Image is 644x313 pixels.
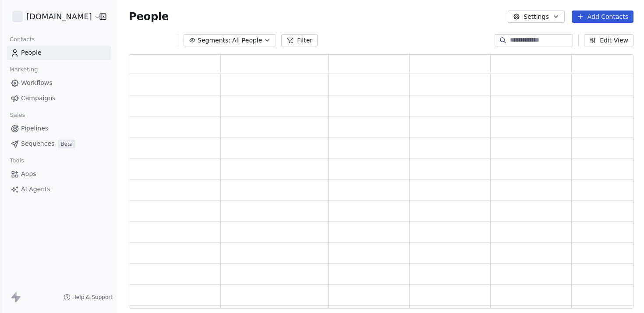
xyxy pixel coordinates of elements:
span: People [21,48,42,57]
span: Campaigns [21,94,55,103]
span: All People [232,36,262,45]
span: Help & Support [72,294,113,301]
a: Help & Support [64,294,113,301]
span: Beta [58,140,75,148]
span: Workflows [21,78,53,88]
span: Pipelines [21,124,48,133]
a: AI Agents [7,182,111,197]
button: Add Contacts [572,11,633,23]
button: [DOMAIN_NAME] [11,9,93,24]
span: Segments: [198,36,230,45]
button: Filter [281,34,318,46]
span: Marketing [6,63,42,76]
a: Pipelines [7,121,111,136]
a: Apps [7,167,111,181]
span: Contacts [6,33,39,46]
a: People [7,46,111,60]
span: Sales [6,109,29,122]
span: Sequences [21,139,54,148]
span: AI Agents [21,185,50,194]
a: SequencesBeta [7,137,111,151]
button: Edit View [584,34,633,46]
a: Workflows [7,76,111,90]
span: Apps [21,169,36,179]
span: Tools [6,154,28,167]
a: Campaigns [7,91,111,106]
span: [DOMAIN_NAME] [26,11,92,22]
button: Settings [508,11,564,23]
span: People [129,10,169,23]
